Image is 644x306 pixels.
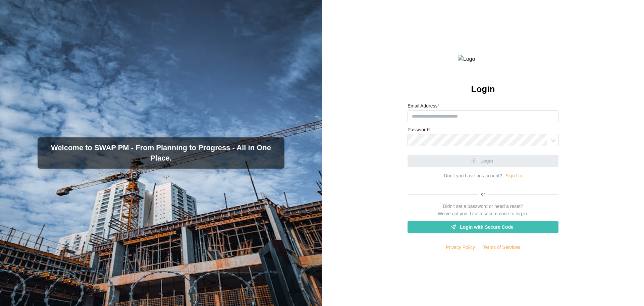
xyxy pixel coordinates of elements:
h3: Welcome to SWAP PM - From Planning to Progress - All in One Place. [43,143,279,164]
a: Login with Secure Code [408,221,558,233]
a: Terms of Services [483,244,520,251]
div: Don’t you have an account? [444,172,502,180]
div: Didn't set a password or need a reset? We've got you. Use a secure code to log in. [438,203,528,217]
h2: Login [471,83,495,95]
div: | [478,244,480,251]
a: Privacy Policy [446,244,475,251]
div: or [408,191,558,198]
span: Login with Secure Code [460,221,513,233]
img: Logo [458,55,508,63]
label: Email Address [408,102,439,110]
label: Password [408,126,430,134]
a: Sign Up [505,172,522,180]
